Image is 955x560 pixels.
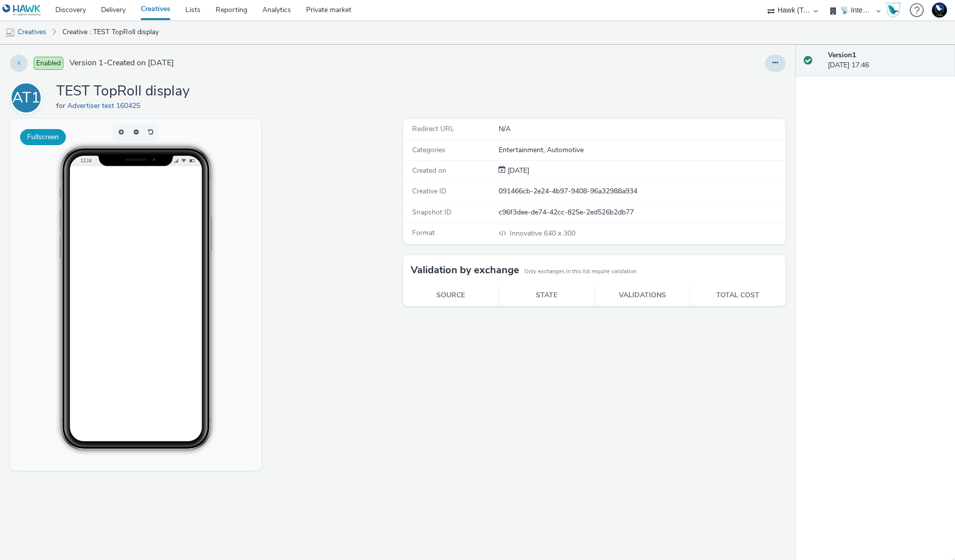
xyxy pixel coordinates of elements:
[10,93,46,102] a: AT1
[56,101,67,110] span: for
[412,186,446,196] span: Creative ID
[57,20,164,44] a: Creative : TEST TopRoll display
[67,101,144,110] a: Advertiser test 160425
[412,166,446,175] span: Created on
[56,82,189,101] h1: TEST TopRoll display
[690,285,786,306] th: Total cost
[12,84,40,112] div: AT1
[499,186,785,196] div: 091466cb-2e24-4b97-9408-96a32988a934
[506,166,529,175] span: [DATE]
[828,50,856,60] strong: Version 1
[411,263,519,278] h3: Validation by exchange
[499,285,594,306] th: State
[412,145,445,155] span: Categories
[69,57,174,69] span: Version 1 - Created on [DATE]
[403,285,499,306] th: Source
[5,28,15,38] img: mobile
[506,166,529,176] div: Creation 10 September 2025, 17:46
[412,124,454,134] span: Redirect URL
[412,207,451,217] span: Snapshot ID
[509,229,576,238] span: 640 x 300
[499,207,785,217] div: c96f3dee-de74-42cc-825e-2ed526b2db77
[886,2,901,18] img: Hawk Academy
[499,145,785,155] div: Entertainment, Automotive
[886,2,905,18] a: Hawk Academy
[510,229,544,238] span: Innovative
[932,3,947,18] img: Support Hawk
[3,4,41,17] img: undefined Logo
[828,50,947,71] div: [DATE] 17:46
[20,129,66,145] button: Fullscreen
[499,124,511,134] span: N/A
[594,285,690,306] th: Validations
[412,228,435,238] span: Format
[34,57,63,70] span: Enabled
[70,39,81,44] span: 12:24
[524,268,636,276] small: Only exchanges in this list require validation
